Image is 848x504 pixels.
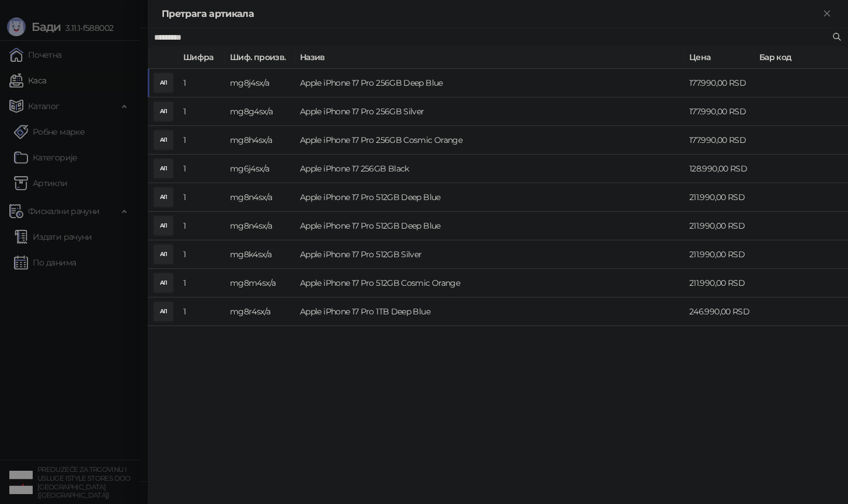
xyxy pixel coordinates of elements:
[685,126,755,155] td: 177.990,00 RSD
[179,212,225,240] td: 1
[295,240,685,269] td: Apple iPhone 17 Pro 512GB Silver
[225,46,295,69] th: Шиф. произв.
[179,97,225,126] td: 1
[179,269,225,297] td: 1
[179,183,225,212] td: 1
[685,269,755,297] td: 211.990,00 RSD
[295,212,685,240] td: Apple iPhone 17 Pro 512GB Deep Blue
[154,245,173,264] div: AI1
[154,188,173,206] div: AI1
[154,216,173,235] div: AI1
[162,7,820,21] div: Претрага артикала
[154,302,173,321] div: AI1
[685,297,755,326] td: 246.990,00 RSD
[295,297,685,326] td: Apple iPhone 17 Pro 1TB Deep Blue
[685,97,755,126] td: 177.990,00 RSD
[179,297,225,326] td: 1
[225,155,295,183] td: mg6j4sx/a
[225,240,295,269] td: mg8k4sx/a
[225,183,295,212] td: mg8n4sx/a
[179,240,225,269] td: 1
[225,126,295,155] td: mg8h4sx/a
[295,69,685,97] td: Apple iPhone 17 Pro 256GB Deep Blue
[225,97,295,126] td: mg8g4sx/a
[685,183,755,212] td: 211.990,00 RSD
[295,97,685,126] td: Apple iPhone 17 Pro 256GB Silver
[179,155,225,183] td: 1
[685,46,755,69] th: Цена
[154,131,173,149] div: AI1
[685,69,755,97] td: 177.990,00 RSD
[295,126,685,155] td: Apple iPhone 17 Pro 256GB Cosmic Orange
[225,69,295,97] td: mg8j4sx/a
[225,269,295,297] td: mg8m4sx/a
[755,46,848,69] th: Бар код
[295,46,685,69] th: Назив
[225,297,295,326] td: mg8r4sx/a
[154,102,173,121] div: AI1
[685,240,755,269] td: 211.990,00 RSD
[685,212,755,240] td: 211.990,00 RSD
[295,155,685,183] td: Apple iPhone 17 256GB Black
[225,212,295,240] td: mg8n4sx/a
[154,159,173,178] div: AI1
[295,269,685,297] td: Apple iPhone 17 Pro 512GB Cosmic Orange
[154,73,173,92] div: AI1
[295,183,685,212] td: Apple iPhone 17 Pro 512GB Deep Blue
[179,126,225,155] td: 1
[179,69,225,97] td: 1
[820,7,834,21] button: Close
[685,155,755,183] td: 128.990,00 RSD
[179,46,225,69] th: Шифра
[154,274,173,292] div: AI1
